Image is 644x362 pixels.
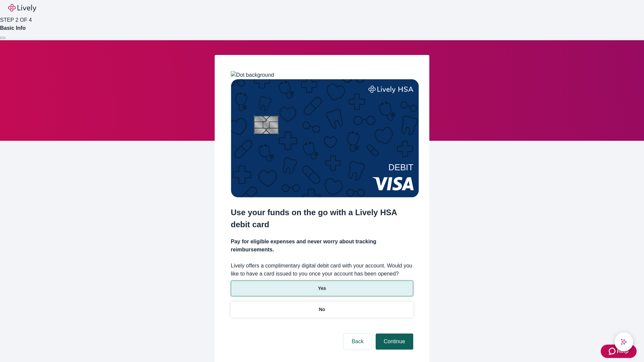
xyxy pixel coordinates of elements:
label: Lively offers a complimentary digital debit card with your account. Would you like to have a card... [231,262,413,278]
button: chat [614,333,633,351]
button: Yes [231,281,413,296]
p: Yes [318,285,326,292]
button: No [231,302,413,317]
button: Back [343,334,372,350]
img: Dot background [231,71,274,79]
h2: Use your funds on the go with a Lively HSA debit card [231,206,413,231]
button: Continue [376,334,413,350]
svg: Zendesk support icon [609,347,617,355]
p: No [319,306,325,313]
svg: Lively AI Assistant [621,339,627,345]
img: Lively [8,4,36,12]
img: Debit card [231,79,419,197]
button: Zendesk support iconHelp [601,345,637,358]
span: Help [617,347,629,355]
h4: Pay for eligible expenses and never worry about tracking reimbursements. [231,238,413,254]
